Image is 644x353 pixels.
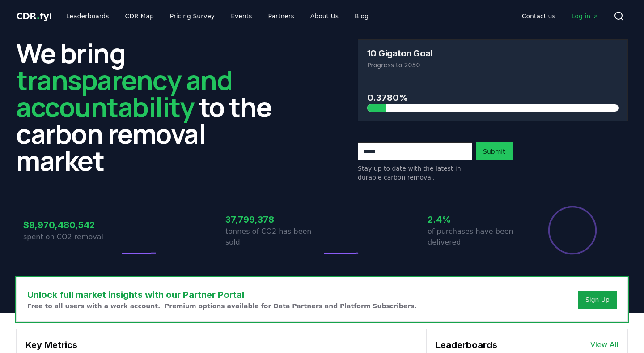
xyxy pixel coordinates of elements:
[59,8,376,24] nav: Main
[547,205,597,255] div: Percentage of sales delivered
[564,8,606,24] a: Log in
[428,213,524,226] h3: 2.4%
[23,232,120,242] p: spent on CO2 removal
[578,291,617,309] button: Sign Up
[590,340,619,350] a: View All
[367,60,619,69] p: Progress to 2050
[224,8,259,24] a: Events
[16,61,232,125] span: transparency and accountability
[367,91,619,104] h3: 0.3780%
[585,295,610,304] a: Sign Up
[347,8,376,24] a: Blog
[515,8,563,24] a: Contact us
[261,8,301,24] a: Partners
[59,8,116,24] a: Leaderboards
[23,218,120,232] h3: $9,970,480,542
[225,226,322,248] p: tonnes of CO2 has been sold
[27,288,417,301] h3: Unlock full market insights with our Partner Portal
[37,11,40,22] span: .
[476,142,513,160] button: Submit
[436,338,497,352] h3: Leaderboards
[16,39,286,174] h2: We bring to the carbon removal market
[27,301,417,310] p: Free to all users with a work account. Premium options available for Data Partners and Platform S...
[16,11,52,22] span: CDR fyi
[358,164,472,182] p: Stay up to date with the latest in durable carbon removal.
[118,8,161,24] a: CDR Map
[16,10,52,22] a: CDR.fyi
[303,8,346,24] a: About Us
[428,226,524,248] p: of purchases have been delivered
[515,8,606,24] nav: Main
[572,12,599,21] span: Log in
[225,213,322,226] h3: 37,799,378
[367,49,432,58] h3: 10 Gigaton Goal
[25,338,410,352] h3: Key Metrics
[163,8,222,24] a: Pricing Survey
